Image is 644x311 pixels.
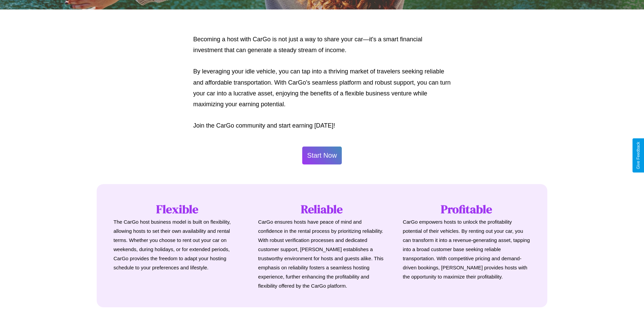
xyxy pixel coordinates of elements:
p: CarGo ensures hosts have peace of mind and confidence in the rental process by prioritizing relia... [258,217,386,290]
p: The CarGo host business model is built on flexibility, allowing hosts to set their own availabili... [114,217,241,272]
p: CarGo empowers hosts to unlock the profitability potential of their vehicles. By renting out your... [403,217,530,281]
p: By leveraging your idle vehicle, you can tap into a thriving market of travelers seeking reliable... [193,66,451,110]
p: Join the CarGo community and start earning [DATE]! [193,120,451,131]
h1: Reliable [258,201,386,217]
button: Start Now [302,147,342,164]
h1: Profitable [403,201,530,217]
div: Give Feedback [636,142,641,169]
p: Becoming a host with CarGo is not just a way to share your car—it's a smart financial investment ... [193,34,451,56]
h1: Flexible [114,201,241,217]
